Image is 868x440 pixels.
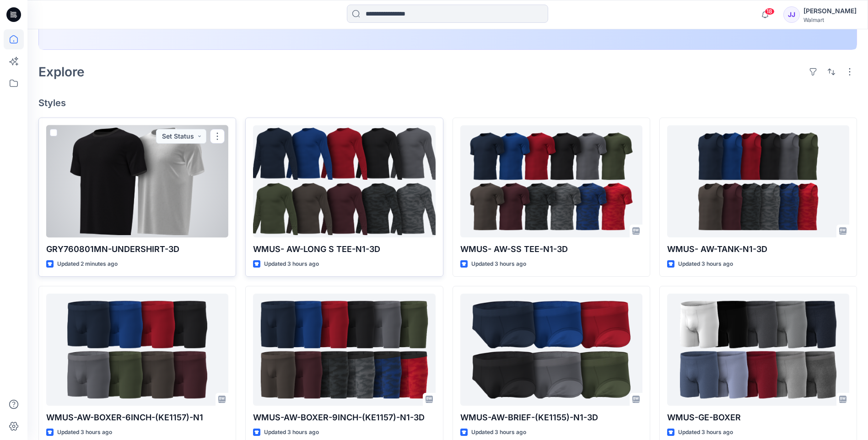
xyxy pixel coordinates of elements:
p: Updated 3 hours ago [678,428,733,437]
p: WMUS-GE-BOXER [667,411,849,424]
a: WMUS-AW-BRIEF-(KE1155)-N1-3D [460,294,642,406]
p: WMUS-AW-BRIEF-(KE1155)-N1-3D [460,411,642,424]
p: WMUS- AW-TANK-N1-3D [667,243,849,256]
p: Updated 3 hours ago [678,259,733,269]
p: WMUS-AW-BOXER-6INCH-(KE1157)-N1 [46,411,228,424]
div: Walmart [803,16,857,23]
h2: Explore [38,64,85,79]
p: Updated 3 hours ago [264,428,319,437]
a: GRY760801MN-UNDERSHIRT-3D [46,125,228,237]
a: WMUS-GE-BOXER [667,294,849,406]
p: GRY760801MN-UNDERSHIRT-3D [46,243,228,256]
p: WMUS- AW-SS TEE-N1-3D [460,243,642,256]
p: Updated 3 hours ago [264,259,319,269]
a: WMUS-AW-BOXER-6INCH-(KE1157)-N1 [46,294,228,406]
a: WMUS- AW-LONG S TEE-N1-3D [253,125,435,237]
div: [PERSON_NAME] [803,5,857,16]
p: Updated 2 minutes ago [57,259,118,269]
span: 18 [765,8,775,15]
p: WMUS- AW-LONG S TEE-N1-3D [253,243,435,256]
a: WMUS- AW-TANK-N1-3D [667,125,849,237]
a: WMUS-AW-BOXER-9INCH-(KE1157)-N1-3D [253,294,435,406]
p: Updated 3 hours ago [471,428,526,437]
div: JJ [783,6,800,23]
h4: Styles [38,97,857,108]
p: Updated 3 hours ago [57,428,112,437]
a: WMUS- AW-SS TEE-N1-3D [460,125,642,237]
p: WMUS-AW-BOXER-9INCH-(KE1157)-N1-3D [253,411,435,424]
p: Updated 3 hours ago [471,259,526,269]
